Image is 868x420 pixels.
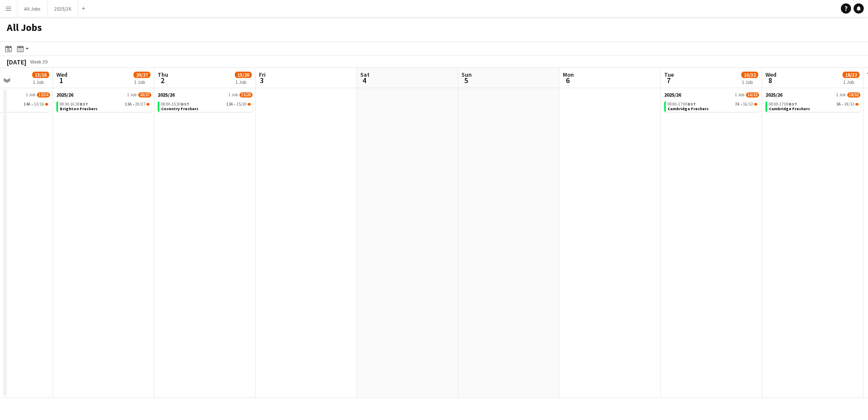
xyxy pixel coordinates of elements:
span: 16/32 [743,102,753,106]
span: 5 [460,75,472,85]
span: Thu [158,71,168,78]
span: 08:00-17:00 [769,102,797,106]
div: 2025/261 Job20/2708:30-16:30BST13A•20/27Brighton Freshers [56,92,151,114]
span: 7A [735,102,740,106]
div: • [161,102,251,106]
a: 2025/261 Job16/32 [664,92,759,98]
span: Wed [56,71,67,78]
span: BST [687,101,696,107]
span: 18/32 [847,92,860,97]
span: Cambridge Freshers [668,106,709,111]
span: 1 Job [735,92,744,97]
span: 7 [663,75,674,85]
div: [DATE] [7,58,26,66]
div: • [60,102,150,106]
span: 08:00-17:00 [668,102,696,106]
span: 3A [836,102,841,106]
span: 20/27 [134,72,150,78]
span: 1 Job [836,92,846,97]
span: 2025/26 [56,92,73,98]
span: 20/27 [138,92,151,97]
span: Cambridge Freshers [769,106,810,111]
a: 2025/261 Job18/32 [765,92,860,98]
span: BST [181,101,189,107]
span: 16/32 [746,92,759,97]
div: 2025/261 Job18/3208:00-17:00BST3A•18/32Cambridge Freshers [765,92,860,114]
button: 2025/26 [47,0,78,17]
span: 1 Job [228,92,238,97]
span: 2025/26 [664,92,681,98]
span: Week 39 [28,58,49,65]
span: 1 [55,75,67,85]
span: 4 [359,75,370,85]
div: 1 Job [742,79,758,85]
span: 3 [258,75,266,85]
span: 13/16 [32,72,49,78]
a: 2025/261 Job15/20 [158,92,253,98]
span: 16/32 [754,103,757,106]
span: 13/16 [45,103,48,106]
div: 1 Job [33,79,49,85]
div: • [668,102,757,106]
span: 15/20 [235,72,252,78]
button: All Jobs [17,0,47,17]
span: 18/32 [844,102,854,106]
span: Sun [462,71,472,78]
span: BST [789,101,797,107]
div: 1 Job [134,79,150,85]
span: 15/20 [239,92,253,97]
span: Brighton Freshers [60,106,97,111]
a: 08:00-15:30BST13A•15/20Coventry Freshers [161,101,251,111]
span: Coventry Freshers [161,106,198,111]
span: 13A [125,102,132,106]
span: 1 Job [127,92,136,97]
span: 15/20 [236,102,247,106]
a: 08:30-16:30BST13A•20/27Brighton Freshers [60,101,150,111]
span: 2025/26 [765,92,782,98]
span: Sat [360,71,370,78]
span: Mon [563,71,574,78]
span: 13/16 [34,102,44,106]
a: 08:00-17:00BST7A•16/32Cambridge Freshers [668,101,757,111]
span: 18/32 [843,72,860,78]
div: 1 Job [843,79,859,85]
div: • [769,102,859,106]
span: 13A [226,102,233,106]
span: 14A [24,102,31,106]
span: 08:30-16:30 [60,102,88,106]
div: 2025/261 Job16/3208:00-17:00BST7A•16/32Cambridge Freshers [664,92,759,114]
span: 18/32 [855,103,859,106]
a: 2025/261 Job20/27 [56,92,151,98]
span: 15/20 [248,103,251,106]
span: BST [80,101,88,107]
span: 1 Job [26,92,35,97]
span: 16/32 [741,72,758,78]
div: 2025/261 Job15/2008:00-15:30BST13A•15/20Coventry Freshers [158,92,253,114]
span: Tue [664,71,674,78]
span: 2025/26 [158,92,175,98]
div: 1 Job [235,79,251,85]
span: 2 [156,75,168,85]
span: 6 [562,75,574,85]
span: 20/27 [135,102,145,106]
span: 13/16 [37,92,50,97]
span: 08:00-15:30 [161,102,189,106]
span: 8 [764,75,776,85]
a: 08:00-17:00BST3A•18/32Cambridge Freshers [769,101,859,111]
span: 20/27 [146,103,150,106]
span: Wed [765,71,776,78]
span: Fri [259,71,266,78]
